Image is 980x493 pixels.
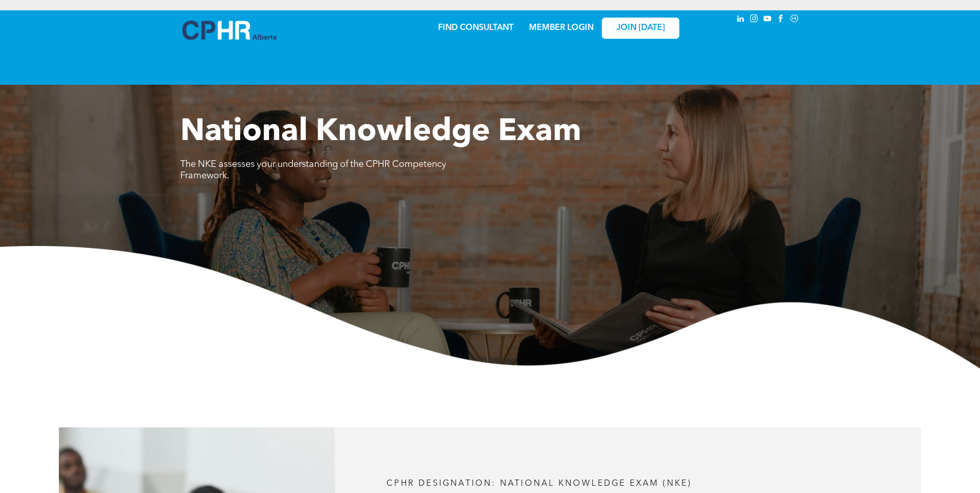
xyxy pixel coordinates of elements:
[762,13,773,27] a: youtube
[182,21,276,40] img: A blue and white logo for cp alberta
[775,13,787,27] a: facebook
[529,24,594,32] a: MEMBER LOGIN
[180,160,446,180] span: The NKE assesses your understanding of the CPHR Competency Framework.
[180,117,581,148] span: National Knowledge Exam
[789,13,800,27] a: Social network
[386,480,692,488] span: CPHR DESIGNATION: National Knowledge Exam (NKE)
[749,13,760,27] a: instagram
[616,23,665,33] span: JOIN [DATE]
[735,13,746,27] a: linkedin
[602,18,679,39] a: JOIN [DATE]
[438,24,514,32] a: FIND CONSULTANT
